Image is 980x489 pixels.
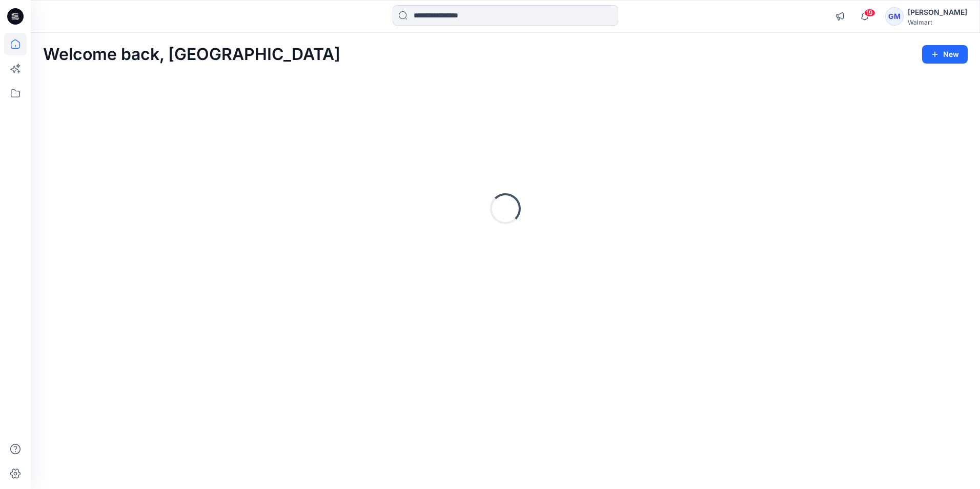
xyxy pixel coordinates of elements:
[885,7,904,26] div: GM
[908,18,967,26] div: Walmart
[864,9,875,17] span: 19
[43,45,340,64] h2: Welcome back, [GEOGRAPHIC_DATA]
[908,6,967,18] div: [PERSON_NAME]
[922,45,968,64] button: New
